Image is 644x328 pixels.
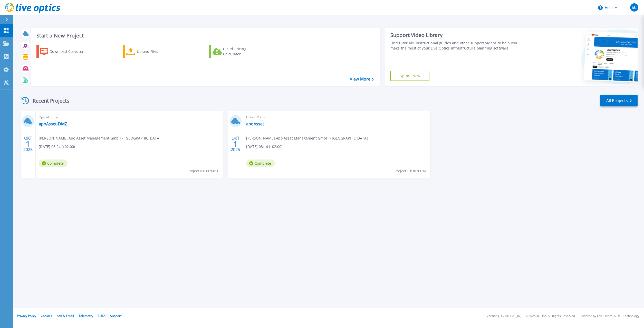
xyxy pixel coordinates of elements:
span: 1 [26,142,30,146]
span: Complete [39,160,68,167]
li: Powered by Live Optics, a Dell Technology [580,314,639,318]
span: Complete [246,160,275,167]
a: All Projects [600,95,638,106]
div: Support Video Library [390,32,521,38]
a: View More [350,77,374,82]
span: Project ID: 3076016 [187,168,219,174]
a: Privacy Policy [17,314,36,318]
a: Cloud Pricing Calculator [209,45,266,58]
span: [PERSON_NAME] , Apo Asset Management GmbH - [GEOGRAPHIC_DATA] [246,135,368,141]
div: OKT 2025 [23,135,33,153]
h3: Start a New Project [36,33,373,38]
li: © 2025 Dell Inc. All Rights Reserved [526,314,575,318]
a: Explore Now! [390,71,429,81]
div: OKT 2025 [230,135,240,153]
a: Cookies [41,314,52,318]
a: apoAsset-DMZ [39,121,67,126]
a: Ads & Email [57,314,74,318]
div: Cloud Pricing Calculator [223,46,264,57]
li: Version: [TECHNICAL_ID] [487,314,521,318]
div: Download Collector [50,46,91,57]
a: apoAsset [246,121,264,126]
a: Download Collector [36,45,94,58]
span: 1 [233,142,238,146]
div: Recent Projects [20,94,76,107]
span: Optical Prime [246,114,427,120]
span: [DATE] 08:14 (+02:00) [246,144,282,150]
a: Support [110,314,121,318]
a: Telemetry [79,314,93,318]
span: [DATE] 08:24 (+02:00) [39,144,75,150]
span: Optical Prime [39,114,220,120]
a: Upload Files [123,45,180,58]
a: EULA [98,314,105,318]
div: Find tutorials, instructional guides and other support videos to help you make the most of your L... [390,41,521,51]
span: Project ID: 3076014 [395,168,426,174]
span: SC [632,5,637,9]
span: [PERSON_NAME] , Apo Asset Management GmbH - [GEOGRAPHIC_DATA] [39,135,160,141]
div: Upload Files [137,46,178,57]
